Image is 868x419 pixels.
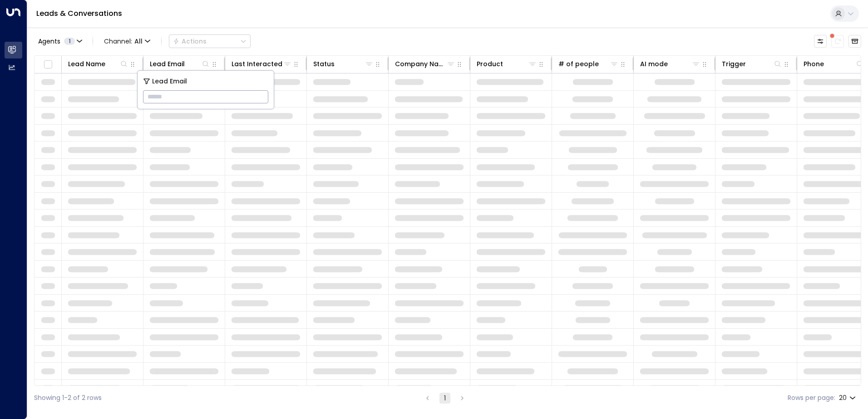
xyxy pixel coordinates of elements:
[232,58,292,69] div: Last Interacted
[558,58,619,69] div: # of people
[34,393,102,403] div: Showing 1-2 of 2 rows
[722,58,782,69] div: Trigger
[804,58,864,69] div: Phone
[313,58,374,69] div: Status
[439,393,450,404] button: page 1
[848,35,861,48] button: Archived Leads
[477,58,537,69] div: Product
[38,38,60,44] span: Agents
[173,37,207,45] div: Actions
[477,58,503,69] div: Product
[64,38,75,45] span: 1
[395,58,455,69] div: Company Name
[68,58,105,69] div: Lead Name
[804,58,824,69] div: Phone
[169,34,251,48] div: Button group with a nested menu
[722,58,746,69] div: Trigger
[839,391,858,404] div: 20
[134,38,143,45] span: All
[640,58,700,69] div: AI mode
[831,35,844,48] span: There are new threads available. Refresh the grid to view the latest updates.
[814,35,827,48] button: Customize
[640,58,668,69] div: AI mode
[34,35,85,48] button: Agents1
[68,58,128,69] div: Lead Name
[152,76,187,87] span: Lead Email
[100,35,154,48] button: Channel:All
[313,58,335,69] div: Status
[100,35,154,48] span: Channel:
[232,58,282,69] div: Last Interacted
[169,34,251,48] button: Actions
[150,58,210,69] div: Lead Email
[788,393,835,403] label: Rows per page:
[422,392,468,404] nav: pagination navigation
[395,58,446,69] div: Company Name
[558,58,599,69] div: # of people
[36,8,122,19] a: Leads & Conversations
[150,58,185,69] div: Lead Email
